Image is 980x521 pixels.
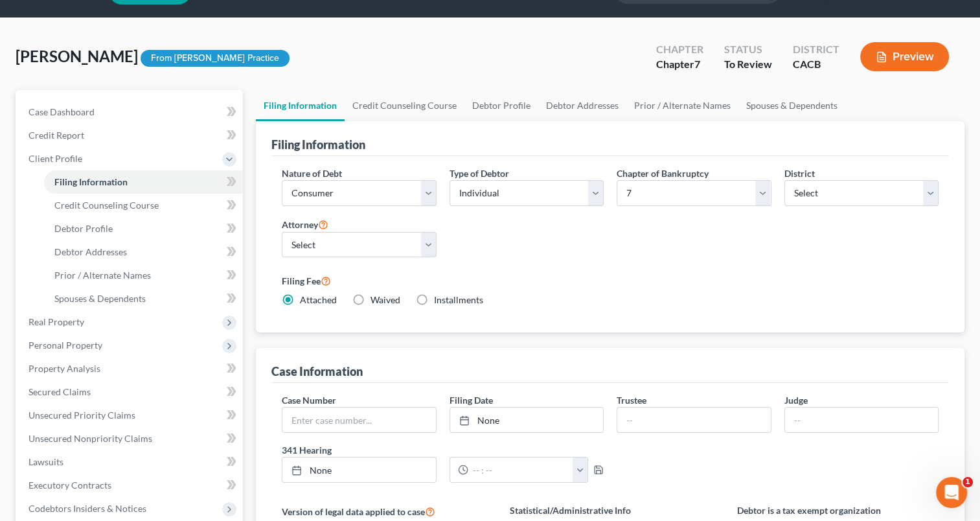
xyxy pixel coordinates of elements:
a: Secured Claims [18,380,243,404]
label: Type of Debtor [450,167,509,180]
label: Trustee [617,393,646,407]
a: Unsecured Nonpriority Claims [18,427,243,450]
a: Debtor Profile [44,217,243,240]
iframe: Intercom live chat [936,477,967,508]
label: Version of legal data applied to case [282,504,483,519]
span: [PERSON_NAME] [16,47,138,65]
span: Installments [434,294,483,305]
span: 7 [694,58,700,70]
a: Debtor Addresses [538,90,626,121]
label: Filing Date [450,393,493,407]
label: District [784,167,815,180]
a: Credit Counseling Course [44,194,243,217]
a: Executory Contracts [18,474,243,497]
span: Credit Report [28,130,84,141]
label: Judge [784,393,808,407]
a: Spouses & Dependents [44,287,243,310]
label: Statistical/Administrative Info [510,504,711,517]
a: Property Analysis [18,357,243,380]
a: Credit Report [18,124,243,147]
div: Chapter [656,57,703,72]
a: Debtor Addresses [44,240,243,264]
input: -- [617,408,770,432]
a: Unsecured Priority Claims [18,404,243,427]
label: 341 Hearing [275,443,610,457]
span: Debtor Profile [54,223,113,234]
input: -- [785,408,938,432]
a: Spouses & Dependents [738,90,845,121]
a: Prior / Alternate Names [44,264,243,287]
input: -- : -- [468,457,573,482]
span: Debtor Addresses [54,246,127,257]
a: Prior / Alternate Names [626,90,738,121]
a: Lawsuits [18,450,243,474]
span: Unsecured Nonpriority Claims [28,433,152,444]
span: Real Property [28,316,84,327]
label: Chapter of Bankruptcy [617,167,709,180]
input: Enter case number... [282,408,435,432]
div: District [793,42,839,57]
div: Status [724,42,772,57]
span: Unsecured Priority Claims [28,410,135,421]
div: Chapter [656,42,703,57]
span: Property Analysis [28,363,100,374]
label: Filing Fee [282,273,939,288]
label: Debtor is a tax exempt organization [737,504,939,517]
span: 1 [963,477,973,487]
a: Case Dashboard [18,100,243,124]
a: Debtor Profile [464,90,538,121]
label: Attorney [282,216,328,232]
span: Attached [300,294,337,305]
span: Codebtors Insiders & Notices [28,503,146,514]
div: From [PERSON_NAME] Practice [141,50,290,67]
span: Client Profile [28,153,82,164]
span: Credit Counseling Course [54,200,159,211]
label: Case Number [282,393,336,407]
div: To Review [724,57,772,72]
a: Credit Counseling Course [345,90,464,121]
div: CACB [793,57,839,72]
a: Filing Information [256,90,345,121]
button: Preview [860,42,949,71]
div: Filing Information [271,137,365,152]
span: Lawsuits [28,456,63,467]
label: Nature of Debt [282,167,342,180]
span: Executory Contracts [28,480,111,491]
span: Secured Claims [28,386,91,397]
span: Filing Information [54,176,128,187]
a: Filing Information [44,170,243,194]
div: Case Information [271,364,363,379]
span: Prior / Alternate Names [54,270,151,281]
span: Spouses & Dependents [54,293,146,304]
span: Personal Property [28,340,102,351]
a: None [282,457,435,482]
span: Waived [370,294,400,305]
span: Case Dashboard [28,106,95,117]
a: None [450,408,603,432]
